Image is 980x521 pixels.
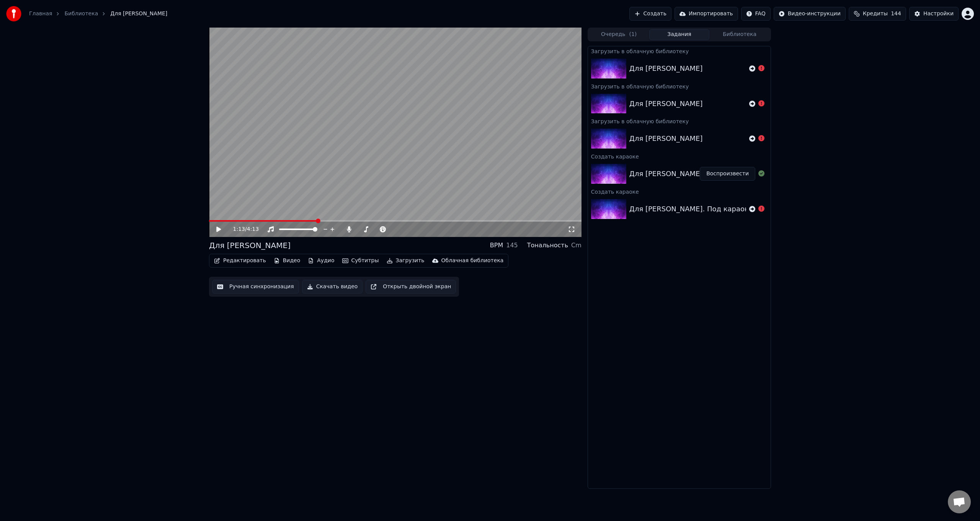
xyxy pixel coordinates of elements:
div: BPM [490,241,503,250]
button: Очередь [589,29,649,40]
div: Для [PERSON_NAME]. Под караоке [629,204,753,214]
a: Открытый чат [948,490,971,513]
div: Для [PERSON_NAME] [629,63,703,74]
div: Для [PERSON_NAME]. Под караоке [629,168,753,179]
div: Загрузить в облачную библиотеку [588,46,771,56]
a: Главная [29,10,52,18]
div: 145 [506,241,518,250]
button: Видео [271,255,304,266]
button: Аудио [305,255,337,266]
span: 4:13 [247,225,259,233]
span: ( 1 ) [629,31,637,38]
div: Загрузить в облачную библиотеку [588,116,771,126]
div: / [233,225,252,233]
div: Для [PERSON_NAME] [629,98,703,109]
span: 144 [891,10,901,18]
button: Скачать видео [302,280,363,294]
nav: breadcrumb [29,10,167,18]
div: Cm [571,241,581,250]
button: Задания [649,29,710,40]
button: Настройки [909,7,959,21]
div: Настройки [923,10,954,18]
button: Видео-инструкции [774,7,846,21]
img: youka [6,6,21,21]
span: Кредиты [863,10,888,18]
div: Тональность [527,241,568,250]
button: Загрузить [384,255,428,266]
button: Импортировать [675,7,738,21]
div: Для [PERSON_NAME] [209,240,291,251]
button: Воспроизвести [700,167,755,181]
div: Создать караоке [588,187,771,196]
div: Создать караоке [588,152,771,161]
button: Ручная синхронизация [212,280,299,294]
span: 1:13 [233,225,245,233]
a: Библиотека [64,10,98,18]
div: Загрузить в облачную библиотеку [588,82,771,91]
button: Субтитры [339,255,382,266]
button: Кредиты144 [849,7,906,21]
button: Редактировать [211,255,269,266]
div: Облачная библиотека [441,257,504,265]
button: Создать [629,7,671,21]
button: Библиотека [709,29,770,40]
button: Открыть двойной экран [366,280,456,294]
div: Для [PERSON_NAME] [629,133,703,144]
button: FAQ [741,7,771,21]
span: Для [PERSON_NAME] [110,10,167,18]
